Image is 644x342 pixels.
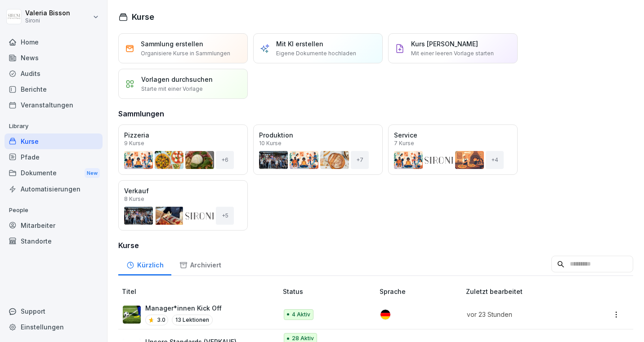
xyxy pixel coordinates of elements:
p: 7 Kurse [394,141,414,146]
p: Starte mit einer Vorlage [141,85,203,93]
div: + 6 [216,151,234,169]
p: Eigene Dokumente hochladen [276,49,356,58]
a: Mitarbeiter [4,218,103,233]
div: Dokumente [4,165,103,182]
a: Home [4,34,103,50]
p: 4 Aktiv [292,311,310,319]
div: New [85,168,100,178]
a: DokumenteNew [4,165,103,182]
a: Standorte [4,233,103,249]
p: Library [4,119,103,133]
p: Pizzeria [124,130,242,140]
a: Service7 Kurse+4 [388,124,518,175]
h3: Kurse [118,240,633,251]
div: + 7 [351,151,369,169]
div: Support [4,303,103,319]
p: Status [283,287,376,296]
h1: Kurse [132,11,154,23]
a: Einstellungen [4,319,103,335]
div: + 5 [216,207,234,225]
p: Zuletzt bearbeitet [466,287,590,296]
p: Sammlung erstellen [141,39,203,49]
p: Mit KI erstellen [276,39,323,49]
p: Produktion [259,130,377,140]
a: Verkauf8 Kurse+5 [118,180,248,231]
p: 8 Kurse [124,196,144,202]
p: Vorlagen durchsuchen [141,75,213,84]
p: vor 23 Stunden [467,310,580,319]
p: Manager*innen Kick Off [145,303,222,313]
a: Pizzeria9 Kurse+6 [118,124,248,175]
p: Verkauf [124,186,242,195]
a: Berichte [4,81,103,97]
img: i4ui5288c8k9896awxn1tre9.png [123,306,141,324]
p: Mit einer leeren Vorlage starten [411,49,494,58]
p: Titel [122,287,279,296]
p: 13 Lektionen [172,315,213,325]
p: 10 Kurse [259,141,282,146]
a: Audits [4,66,103,81]
p: People [4,203,103,218]
p: 3.0 [157,316,165,324]
p: 9 Kurse [124,141,144,146]
a: News [4,50,103,66]
p: Sprache [380,287,462,296]
a: Automatisierungen [4,181,103,197]
p: Service [394,130,512,140]
a: Produktion10 Kurse+7 [253,124,383,175]
a: Kurse [4,133,103,149]
a: Archiviert [171,253,229,275]
p: Organisiere Kurse in Sammlungen [141,49,230,58]
a: Veranstaltungen [4,97,103,113]
h3: Sammlungen [118,108,164,119]
a: Pfade [4,149,103,165]
p: Sironi [25,18,70,24]
div: + 4 [486,151,504,169]
a: Kürzlich [118,253,171,275]
p: Kurs [PERSON_NAME] [411,39,478,49]
img: de.svg [380,310,390,320]
p: Valeria Bisson [25,9,70,17]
